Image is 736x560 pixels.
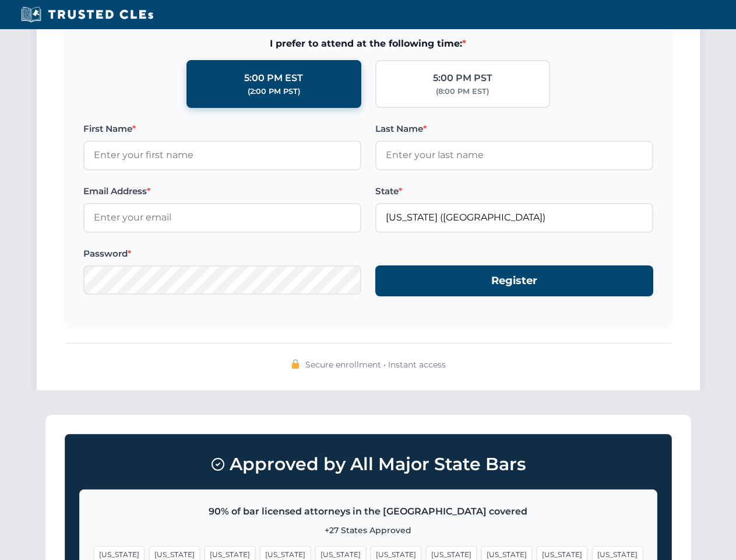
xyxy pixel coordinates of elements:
[94,524,643,537] p: +27 States Approved
[375,122,653,136] label: Last Name
[17,6,157,23] img: Trusted CLEs
[375,265,653,296] button: Register
[248,86,300,97] div: (2:00 PM PST)
[436,86,489,97] div: (8:00 PM EST)
[83,184,361,198] label: Email Address
[375,203,653,232] input: Florida (FL)
[433,71,492,86] div: 5:00 PM PST
[244,71,303,86] div: 5:00 PM EST
[83,122,361,136] label: First Name
[305,358,446,371] span: Secure enrollment • Instant access
[375,141,653,170] input: Enter your last name
[83,36,653,51] span: I prefer to attend at the following time:
[83,247,361,261] label: Password
[83,203,361,232] input: Enter your email
[83,141,361,170] input: Enter your first name
[375,184,653,198] label: State
[79,449,657,480] h3: Approved by All Major State Bars
[291,359,300,369] img: 🔒
[94,504,643,519] p: 90% of bar licensed attorneys in the [GEOGRAPHIC_DATA] covered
